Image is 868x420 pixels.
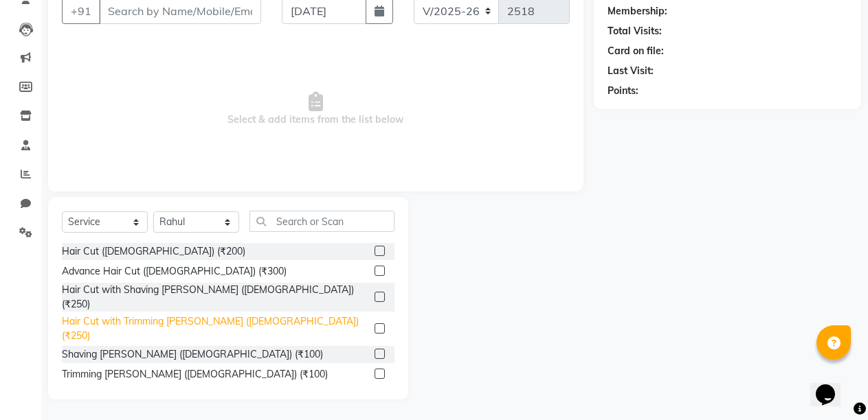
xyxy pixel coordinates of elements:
[608,44,664,58] div: Card on file:
[62,283,369,312] div: Hair Cut with Shaving [PERSON_NAME] ([DEMOGRAPHIC_DATA]) (₹250)
[62,367,328,382] div: Trimming [PERSON_NAME] ([DEMOGRAPHIC_DATA]) (₹100)
[62,244,245,259] div: Hair Cut ([DEMOGRAPHIC_DATA]) (₹200)
[249,211,394,232] input: Search or Scan
[608,84,638,98] div: Points:
[810,365,854,406] iframe: chat widget
[62,314,369,343] div: Hair Cut with Trimming [PERSON_NAME] ([DEMOGRAPHIC_DATA]) (₹250)
[62,40,570,178] span: Select & add items from the list below
[62,347,323,362] div: Shaving [PERSON_NAME] ([DEMOGRAPHIC_DATA]) (₹100)
[62,264,287,279] div: Advance Hair Cut ([DEMOGRAPHIC_DATA]) (₹300)
[608,24,662,38] div: Total Visits:
[608,4,667,19] div: Membership:
[608,64,654,78] div: Last Visit:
